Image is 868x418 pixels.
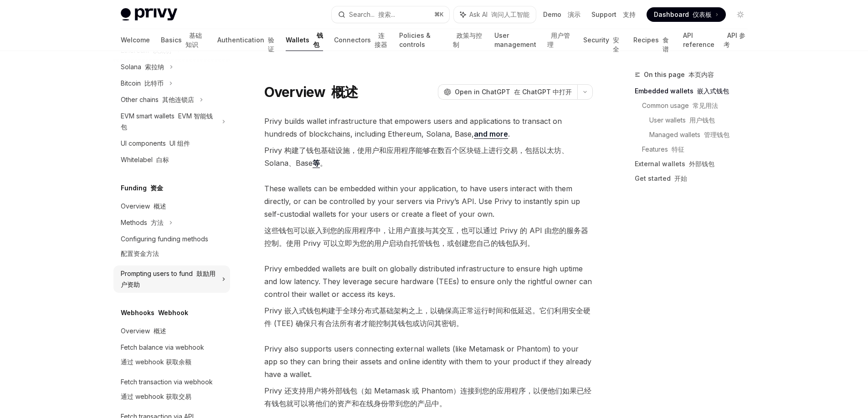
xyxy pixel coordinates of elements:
[491,10,529,18] font: 询问人工智能
[474,129,508,139] a: and more
[399,29,483,51] a: Policies & controls 政策与控制
[264,342,593,413] span: Privy also supports users connecting external wallets (like Metamask or Phantom) to your app so t...
[121,393,191,400] font: 通过 webhook 获取交易
[633,29,672,51] a: Recipes 食谱
[121,234,208,263] div: Configuring funding methods
[313,158,320,168] a: 等
[217,29,275,51] a: Authentication 验证
[688,71,714,78] font: 本页内容
[378,10,395,18] font: 搜索...
[145,63,164,71] font: 索拉纳
[455,87,572,97] span: Open in ChatGPT
[334,29,388,51] a: Connectors 连接器
[121,183,163,194] h5: Funding
[649,113,755,127] a: User wallets 用户钱包
[121,8,177,21] img: light logo
[568,10,580,18] font: 演示
[121,154,169,165] div: Whitelabel
[454,6,536,23] button: Ask AI 询问人工智能
[332,6,449,23] button: Search... 搜索...⌘K
[113,323,230,339] a: Overview 概述
[642,98,755,113] a: Common usage 常见用法
[514,88,572,96] font: 在 ChatGPT 中打开
[623,10,636,18] font: 支持
[144,79,164,87] font: 比特币
[264,182,593,253] span: These wallets can be embedded within your application, to have users interact with them directly,...
[543,10,580,19] a: Demo 演示
[121,250,159,257] font: 配置资金方法
[438,84,577,100] button: Open in ChatGPT 在 ChatGPT 中打开
[113,231,230,265] a: Configuring funding methods配置资金方法
[113,339,230,374] a: Fetch balance via webhook通过 webhook 获取余额
[264,115,593,173] span: Privy builds wallet infrastructure that empowers users and applications to transact on hundreds o...
[121,326,166,336] div: Overview
[154,327,166,335] font: 概述
[264,84,358,100] h1: Overview
[689,160,714,168] font: 外部钱包
[635,171,755,186] a: Get started 开始
[704,131,729,138] font: 管理钱包
[268,36,274,53] font: 验证
[663,36,669,53] font: 食谱
[264,226,588,248] font: 这些钱包可以嵌入到您的应用程序中，让用户直接与其交互，也可以通过 Privy 的 API 由您的服务器控制。使用 Privy 可以立即为您的用户启动自托管钱包，或创建您自己的钱包队列。
[642,142,755,157] a: Features 特征
[647,7,726,22] a: Dashboard 仪表板
[151,219,164,226] font: 方法
[121,342,204,371] div: Fetch balance via webhook
[331,84,358,100] font: 概述
[121,377,213,406] div: Fetch transaction via webhook
[113,152,230,168] a: Whitelabel 白标
[349,9,395,20] div: Search...
[113,135,230,152] a: UI components UI 组件
[683,29,747,51] a: API reference API 参考
[286,29,323,51] a: Wallets 钱包
[644,69,714,80] span: On this page
[375,31,387,48] font: 连接器
[635,84,755,98] a: Embedded wallets 嵌入式钱包
[724,31,745,48] font: API 参考
[672,145,684,153] font: 特征
[121,307,188,318] h5: Webhooks
[121,138,190,149] div: UI components
[264,262,593,333] span: Privy embedded wallets are built on globally distributed infrastructure to ensure high uptime and...
[689,116,715,124] font: 用户钱包
[264,146,569,168] font: Privy 构建了钱包基础设施，使用户和应用程序能够在数百个区块链上进行交易，包括以太坊、Solana、Base 。
[113,374,230,408] a: Fetch transaction via webhook通过 webhook 获取交易
[613,36,619,53] font: 安全
[494,29,572,51] a: User management 用户管理
[693,102,718,109] font: 常见用法
[264,386,591,408] font: Privy 还支持用户将外部钱包（如 Metamask 或 Phantom）连接到您的应用程序，以便他们如果已经有钱包就可以将他们的资产和在线身份带到您的产品中。
[185,31,202,48] font: 基础知识
[121,61,164,72] div: Solana
[121,94,194,105] div: Other chains
[674,174,687,182] font: 开始
[649,127,755,142] a: Managed wallets 管理钱包
[162,96,194,103] font: 其他连锁店
[121,201,166,212] div: Overview
[697,87,729,95] font: 嵌入式钱包
[313,31,323,48] font: 钱包
[264,306,591,328] font: Privy 嵌入式钱包构建于全球分布式基础架构之上，以确保高正常运行时间和低延迟。它们利用安全硬件 (TEE) 确保只有合法所有者才能控制其钱包或访问其密钥。
[121,217,164,228] div: Methods
[121,29,150,51] a: Welcome
[169,139,190,147] font: UI 组件
[733,7,748,22] button: Toggle dark mode
[113,198,230,214] a: Overview 概述
[156,156,169,163] font: 白标
[158,309,188,316] font: Webhook
[434,11,444,18] span: ⌘ K
[154,202,166,210] font: 概述
[547,31,570,48] font: 用户管理
[121,268,216,290] div: Prompting users to fund
[693,10,712,18] font: 仪表板
[583,29,622,51] a: Security 安全
[121,358,191,366] font: 通过 webhook 获取余额
[121,78,164,89] div: Bitcoin
[469,10,529,19] span: Ask AI
[161,29,207,51] a: Basics 基础知识
[150,184,163,192] font: 资金
[654,10,712,19] span: Dashboard
[453,31,482,48] font: 政策与控制
[121,111,216,133] div: EVM smart wallets
[591,10,636,19] a: Support 支持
